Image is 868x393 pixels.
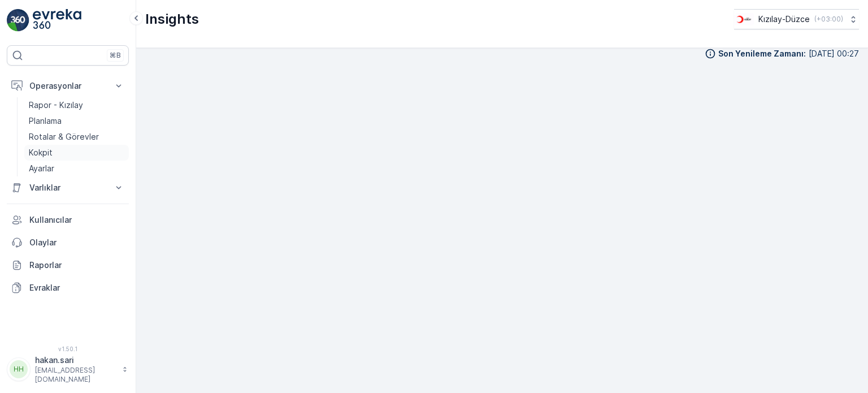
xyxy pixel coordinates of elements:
[7,9,29,32] img: logo
[29,131,99,142] p: Rotalar & Görevler
[809,48,859,59] p: [DATE] 00:27
[24,161,129,176] a: Ayarlar
[24,129,129,145] a: Rotalar & Görevler
[24,145,129,161] a: Kokpit
[29,80,106,92] p: Operasyonlar
[718,48,806,59] p: Son Yenileme Zamanı :
[7,355,129,384] button: HHhakan.sari[EMAIL_ADDRESS][DOMAIN_NAME]
[7,209,129,231] a: Kullanıcılar
[7,75,129,97] button: Operasyonlar
[24,97,129,113] a: Rapor - Kızılay
[734,9,859,29] button: Kızılay-Düzce(+03:00)
[29,100,83,111] p: Rapor - Kızılay
[29,163,54,174] p: Ayarlar
[7,254,129,277] a: Raporlar
[35,366,116,384] p: [EMAIL_ADDRESS][DOMAIN_NAME]
[29,260,124,271] p: Raporlar
[734,13,754,25] img: download_svj7U3e.png
[7,277,129,299] a: Evraklar
[814,15,843,24] p: ( +03:00 )
[110,51,121,60] p: ⌘B
[7,176,129,199] button: Varlıklar
[29,214,124,226] p: Kullanıcılar
[35,355,116,366] p: hakan.sari
[7,231,129,254] a: Olaylar
[29,237,124,248] p: Olaylar
[33,9,81,32] img: logo_light-DOdMpM7g.png
[24,113,129,129] a: Planlama
[7,346,129,352] span: v 1.50.1
[758,14,810,25] p: Kızılay-Düzce
[29,282,124,293] p: Evraklar
[29,182,106,193] p: Varlıklar
[145,10,199,28] p: Insights
[10,360,28,378] div: HH
[29,147,53,158] p: Kokpit
[29,115,62,127] p: Planlama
